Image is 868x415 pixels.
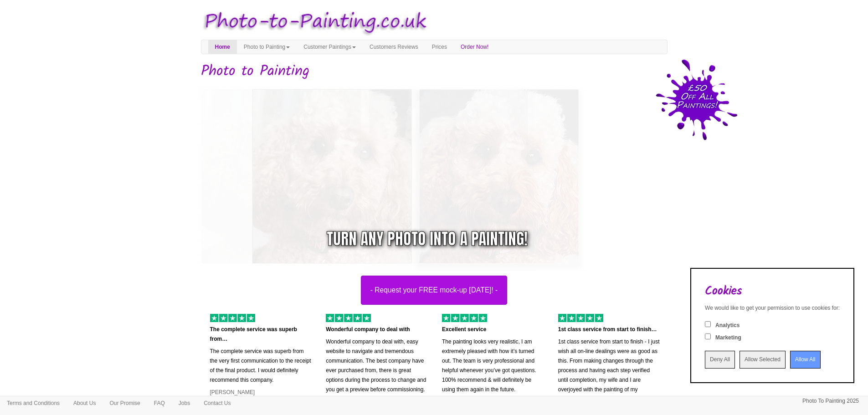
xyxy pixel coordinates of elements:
[715,322,740,329] label: Analytics
[103,396,147,410] a: Our Promise
[201,63,668,79] h1: Photo to Painting
[802,396,859,406] p: Photo To Painting 2025
[210,347,313,385] p: The complete service was superb from the very first communication to the receipt of the final pro...
[208,40,237,54] a: Home
[196,5,430,40] img: Photo to Painting
[705,304,840,312] div: We would like to get your permission to use cookies for:
[740,351,786,369] input: Allow Selected
[715,334,741,342] label: Marketing
[705,285,840,298] h2: Cookies
[454,40,495,54] a: Order Now!
[442,325,544,334] p: Excellent service
[327,227,528,251] div: Turn any photo into a painting!
[326,337,428,404] p: Wonderful company to deal with, easy website to navigate and tremendous communication. The best c...
[297,40,363,54] a: Customer Paintings
[67,396,103,410] a: About Us
[558,325,661,334] p: 1st class service from start to finish…
[147,396,172,410] a: FAQ
[442,337,544,395] p: The painting looks very realistic, I am extremely pleased with how it’s turned out. The team is v...
[245,82,586,271] img: monty-small.jpg
[326,314,371,322] img: 5 of out 5 stars
[361,276,508,305] button: - Request your FREE mock-up [DATE]! -
[172,396,197,410] a: Jobs
[705,351,735,369] input: Deny All
[210,388,313,397] p: [PERSON_NAME]
[558,314,603,322] img: 5 of out 5 stars
[237,40,297,54] a: Photo to Painting
[194,82,536,271] img: Oil painting of a dog
[210,314,255,322] img: 5 of out 5 stars
[363,40,425,54] a: Customers Reviews
[326,325,428,334] p: Wonderful company to deal with
[656,59,738,140] img: 50 pound price drop
[442,314,487,322] img: 5 of out 5 stars
[197,396,237,410] a: Contact Us
[210,325,313,344] p: The complete service was superb from…
[425,40,454,54] a: Prices
[790,351,821,369] input: Allow All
